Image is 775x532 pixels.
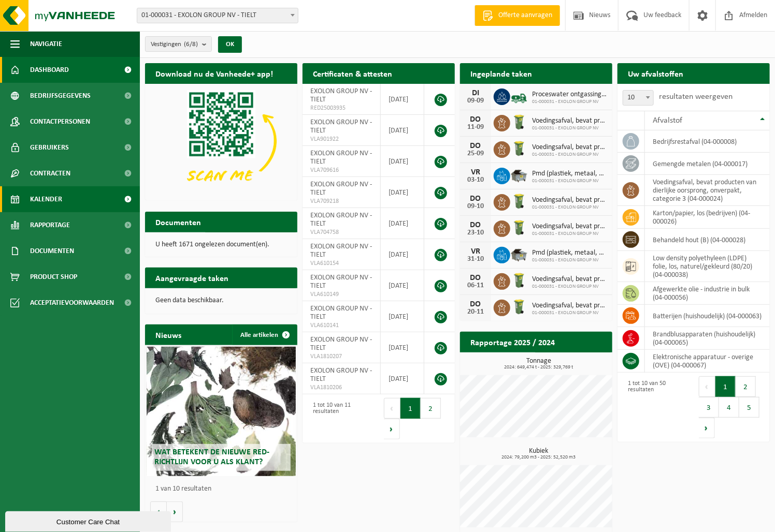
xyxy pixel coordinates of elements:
h2: Documenten [145,212,211,232]
button: 1 [715,376,736,397]
span: Proceswater ontgassing van polycarbonaat-en polyesterplaten [532,91,607,99]
h2: Certificaten & attesten [303,63,403,83]
span: Contracten [30,160,70,186]
td: low density polyethyleen (LDPE) folie, los, naturel/gekleurd (80/20) (04-000038) [645,251,770,282]
button: 2 [736,376,756,397]
span: EXOLON GROUP NV - TIELT [310,150,372,166]
button: Vestigingen(6/8) [145,36,212,52]
td: gemengde metalen (04-000017) [645,153,770,175]
img: WB-0140-HPE-GN-50 [510,298,528,316]
div: 1 tot 10 van 11 resultaten [308,397,374,440]
td: [DATE] [381,270,424,301]
button: 5 [739,397,759,418]
span: VLA1810206 [310,383,372,392]
button: Next [384,419,400,439]
img: WB-5000-GAL-GY-01 [510,245,528,263]
div: 1 tot 10 van 50 resultaten [623,375,688,439]
span: Dashboard [30,57,69,83]
td: [DATE] [381,363,424,394]
div: 09-10 [465,203,486,210]
div: VR [465,247,486,256]
div: 11-09 [465,124,486,131]
span: Kalender [30,186,62,212]
div: 20-11 [465,308,486,316]
span: 2024: 79,200 m3 - 2025: 52,520 m3 [465,455,612,460]
a: Offerte aanvragen [475,5,560,26]
span: EXOLON GROUP NV - TIELT [310,336,372,352]
span: Afvalstof [653,116,682,125]
span: EXOLON GROUP NV - TIELT [310,243,372,259]
td: afgewerkte olie - industrie in bulk (04-000056) [645,282,770,305]
span: Voedingsafval, bevat producten van dierlijke oorsprong, onverpakt, categorie 3 [532,275,607,284]
span: 01-000031 - EXOLON GROUP NV - TIELT [137,8,298,23]
h2: Uw afvalstoffen [618,63,694,83]
div: DO [465,221,486,229]
label: resultaten weergeven [659,93,733,101]
span: 01-000031 - EXOLON GROUP NV [532,125,607,131]
iframe: chat widget [5,509,173,532]
img: BL-LQ-LV [510,87,528,105]
td: voedingsafval, bevat producten van dierlijke oorsprong, onverpakt, categorie 3 (04-000024) [645,175,770,206]
a: Wat betekent de nieuwe RED-richtlijn voor u als klant? [147,347,296,476]
span: Documenten [30,238,74,264]
span: EXOLON GROUP NV - TIELT [310,305,372,321]
h2: Download nu de Vanheede+ app! [145,63,283,83]
span: Voedingsafval, bevat producten van dierlijke oorsprong, onverpakt, categorie 3 [532,117,607,125]
span: 01-000031 - EXOLON GROUP NV [532,257,607,263]
div: 09-09 [465,97,486,105]
span: 2024: 649,474 t - 2025: 329,769 t [465,365,612,370]
span: 01-000031 - EXOLON GROUP NV [532,99,607,105]
span: Voedingsafval, bevat producten van dierlijke oorsprong, onverpakt, categorie 3 [532,302,607,310]
span: Voedingsafval, bevat producten van dierlijke oorsprong, onverpakt, categorie 3 [532,196,607,204]
td: karton/papier, los (bedrijven) (04-000026) [645,206,770,229]
span: Gebruikers [30,135,69,160]
img: WB-5000-GAL-GY-01 [510,166,528,184]
h2: Aangevraagde taken [145,268,239,288]
a: Bekijk rapportage [535,352,611,373]
span: RED25003935 [310,104,372,112]
div: 31-10 [465,256,486,263]
p: U heeft 1671 ongelezen document(en). [155,241,287,248]
img: WB-0140-HPE-GN-50 [510,113,528,131]
h2: Rapportage 2025 / 2024 [460,332,565,352]
div: DO [465,195,486,203]
span: Bedrijfsgegevens [30,83,91,109]
td: batterijen (huishoudelijk) (04-000063) [645,305,770,327]
span: EXOLON GROUP NV - TIELT [310,87,372,104]
div: DI [465,89,486,97]
td: brandblusapparaten (huishoudelijk) (04-000065) [645,327,770,350]
span: VLA704758 [310,228,372,237]
td: bedrijfsrestafval (04-000008) [645,130,770,153]
h3: Kubiek [465,448,612,460]
span: Offerte aanvragen [496,10,555,21]
span: VLA610149 [310,290,372,299]
span: EXOLON GROUP NV - TIELT [310,119,372,135]
button: 1 [400,398,421,419]
td: [DATE] [381,84,424,115]
span: EXOLON GROUP NV - TIELT [310,367,372,383]
span: VLA610154 [310,259,372,268]
span: EXOLON GROUP NV - TIELT [310,274,372,290]
span: VLA610141 [310,321,372,330]
img: WB-0140-HPE-GN-50 [510,193,528,210]
span: 01-000031 - EXOLON GROUP NV [532,204,607,211]
span: Wat betekent de nieuwe RED-richtlijn voor u als klant? [154,448,269,466]
span: VLA901922 [310,135,372,143]
span: 10 [623,91,653,105]
p: 1 van 10 resultaten [155,485,292,493]
span: Acceptatievoorwaarden [30,290,114,316]
td: elektronische apparatuur - overige (OVE) (04-000067) [645,350,770,373]
div: 03-10 [465,176,486,184]
div: 25-09 [465,150,486,157]
span: 01-000031 - EXOLON GROUP NV [532,152,607,158]
span: 01-000031 - EXOLON GROUP NV [532,284,607,290]
img: Download de VHEPlus App [145,84,297,198]
td: [DATE] [381,177,424,208]
span: 01-000031 - EXOLON GROUP NV [532,231,607,237]
button: OK [218,36,242,53]
span: Vestigingen [151,37,198,52]
img: WB-0140-HPE-GN-50 [510,140,528,157]
div: 06-11 [465,282,486,289]
td: [DATE] [381,332,424,363]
